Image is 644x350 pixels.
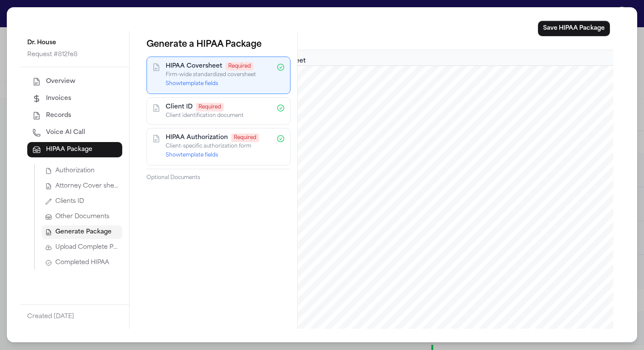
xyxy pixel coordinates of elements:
[55,167,95,175] span: Authorization
[147,57,290,94] div: HIPAA CoversheetRequiredFirm-wide standardized coversheetShowtemplate fields
[42,179,122,193] button: Attorney Cover sheet
[166,143,271,150] p: Client-specific authorization form
[55,197,84,206] span: Clients ID
[27,108,122,123] button: Records
[27,311,122,322] p: Created [DATE]
[166,103,193,111] h4: Client ID
[196,103,224,111] span: Required
[166,152,218,159] button: Showtemplate fields
[46,77,75,86] span: Overview
[55,182,119,191] span: Attorney Cover sheet
[55,259,109,267] span: Completed HIPAA
[538,21,610,36] button: Save HIPAA Package
[27,125,122,140] button: Voice AI Call
[55,213,109,221] span: Other Documents
[147,128,290,165] div: HIPAA AuthorizationRequiredClient-specific authorization formShowtemplate fields
[27,142,122,157] button: HIPAA Package
[42,210,122,224] button: Other Documents
[147,174,290,181] p: Optional Documents
[55,228,112,236] span: Generate Package
[27,91,122,106] button: Invoices
[46,111,71,120] span: Records
[166,80,218,87] button: Showtemplate fields
[27,74,122,89] button: Overview
[147,97,290,125] div: Client IDRequiredClient identification document
[27,38,122,48] p: Dr. House
[231,134,259,142] span: Required
[55,243,119,252] span: Upload Complete Package
[226,62,253,71] span: Required
[46,145,92,154] span: HIPAA Package
[42,164,122,178] button: Authorization
[42,225,122,239] button: Generate Package
[46,94,71,103] span: Invoices
[166,112,271,119] p: Client identification document
[27,50,122,60] p: Request # 812fe8
[42,195,122,208] button: Clients ID
[46,128,85,137] span: Voice AI Call
[166,71,271,78] p: Firm-wide standardized coversheet
[147,38,262,51] h1: Generate a HIPAA Package
[42,241,122,254] button: Upload Complete Package
[166,134,228,142] h4: HIPAA Authorization
[166,62,222,71] h4: HIPAA Coversheet
[42,256,122,270] button: Completed HIPAA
